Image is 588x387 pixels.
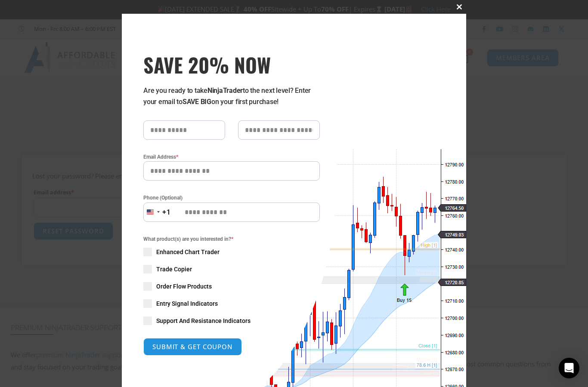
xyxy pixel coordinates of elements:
label: Enhanced Chart Trader [143,248,320,256]
label: Phone (Optional) [143,193,320,202]
strong: SAVE BIG [183,98,211,106]
button: Selected country [143,203,171,222]
span: SAVE 20% NOW [143,52,320,77]
span: Enhanced Chart Trader [156,248,220,256]
span: Support And Resistance Indicators [156,316,251,325]
label: Order Flow Products [143,282,320,291]
strong: NinjaTrader [207,86,243,95]
span: Order Flow Products [156,282,212,291]
span: Entry Signal Indicators [156,299,218,308]
p: Are you ready to take to the next level? Enter your email to on your first purchase! [143,85,320,107]
button: SUBMIT & GET COUPON [143,338,242,356]
label: Entry Signal Indicators [143,299,320,308]
span: What product(s) are you interested in? [143,235,320,243]
label: Support And Resistance Indicators [143,316,320,325]
div: Open Intercom Messenger [559,358,579,378]
label: Trade Copier [143,265,320,273]
label: Email Address [143,153,320,161]
span: Trade Copier [156,265,192,273]
div: +1 [162,207,171,218]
